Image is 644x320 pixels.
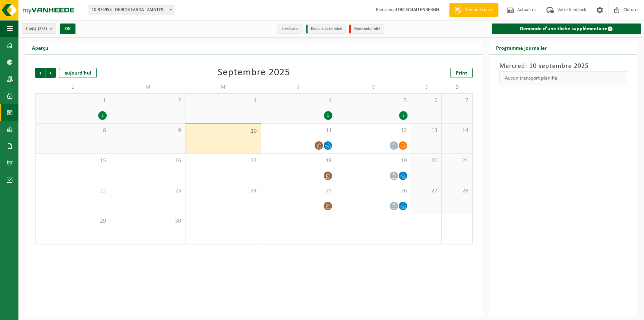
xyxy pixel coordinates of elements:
span: 19 [339,157,408,165]
span: 22 [39,187,107,195]
span: 27 [415,187,438,195]
li: Non-conformité [349,25,384,34]
span: Précédent [35,68,45,78]
span: Suivant [46,68,56,78]
span: 15 [39,157,107,165]
span: 4 [264,97,332,104]
div: 2 [399,111,408,120]
span: 20 [415,157,438,165]
strong: LOIC SCHALLENBERGH [396,7,439,12]
span: 8 [39,127,107,134]
span: 26 [339,187,408,195]
span: 29 [39,218,107,225]
count: (2/2) [38,27,47,31]
span: Site(s) [25,24,47,34]
td: V [336,81,411,93]
td: J [261,81,336,93]
span: 13 [415,127,438,134]
h2: Aperçu [25,41,55,54]
span: 5 [339,97,408,104]
span: 24 [189,187,257,195]
td: L [35,81,110,93]
div: 1 [324,111,332,120]
div: aujourd'hui [59,68,97,78]
span: 17 [189,157,257,165]
span: 12 [339,127,408,134]
h3: Mercredi 10 septembre 2025 [499,61,627,71]
a: Print [450,68,473,78]
li: Exécuté et terminé [306,25,346,34]
div: Septembre 2025 [218,68,290,78]
span: 3 [189,97,257,104]
button: OK [60,24,75,34]
span: 18 [264,157,332,165]
span: 2 [114,97,182,104]
td: S [411,81,442,93]
span: 7 [445,97,469,104]
td: M [110,81,185,93]
span: 28 [445,187,469,195]
span: 25 [264,187,332,195]
span: 10-876958 - DEJBOX LAB SA - SAINTES [89,5,174,15]
button: Site(s)(2/2) [22,24,56,34]
div: 1 [98,111,107,120]
span: 10 [189,128,257,135]
span: 10-876958 - DEJBOX LAB SA - SAINTES [89,5,174,15]
li: à exécuter [277,25,303,34]
div: Aucun transport planifié [499,71,627,85]
a: Demande devis [449,3,498,17]
span: 23 [114,187,182,195]
td: M [185,81,261,93]
a: Demande d'une tâche supplémentaire [492,24,641,34]
span: Print [456,71,467,76]
span: 16 [114,157,182,165]
span: 30 [114,218,182,225]
span: 9 [114,127,182,134]
td: D [442,81,472,93]
span: 14 [445,127,469,134]
h2: Programme journalier [489,41,553,54]
span: 11 [264,127,332,134]
span: 21 [445,157,469,165]
span: 1 [39,97,107,104]
span: 6 [415,97,438,104]
span: Demande devis [463,7,495,13]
